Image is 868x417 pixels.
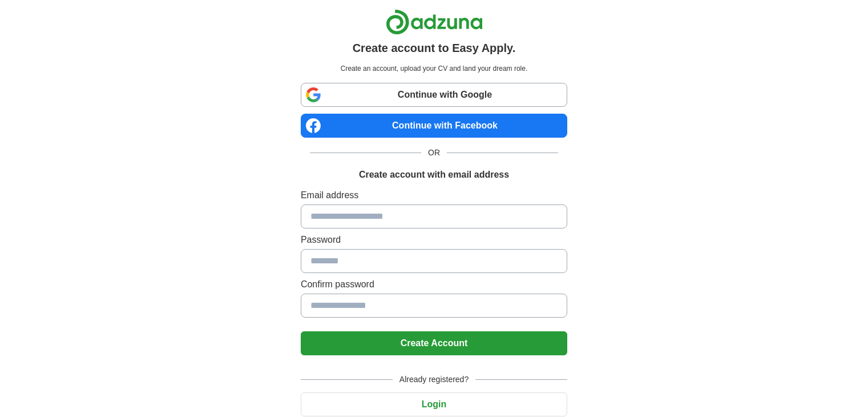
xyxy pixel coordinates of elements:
button: Login [301,392,567,416]
h1: Create account to Easy Apply. [353,39,516,57]
img: Adzuna logo [386,9,483,35]
h1: Create account with email address [359,168,509,182]
a: Login [301,399,567,409]
p: Create an account, upload your CV and land your dream role. [303,63,565,74]
label: Confirm password [301,278,567,291]
label: Email address [301,189,567,202]
button: Create Account [301,331,567,355]
span: OR [421,147,447,159]
a: Continue with Google [301,83,567,107]
span: Already registered? [393,374,475,386]
label: Password [301,233,567,247]
a: Continue with Facebook [301,114,567,138]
